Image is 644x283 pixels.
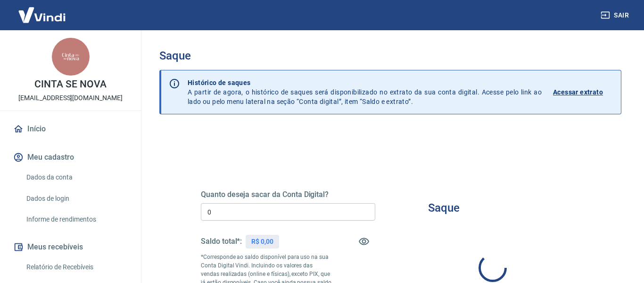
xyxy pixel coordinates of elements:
a: Acessar extrato [553,78,613,106]
button: Meus recebíveis [11,237,130,257]
img: Vindi [11,0,73,29]
a: Relatório de Recebíveis [23,257,130,277]
a: Informe de rendimentos [23,210,130,229]
p: Acessar extrato [553,87,603,97]
p: [EMAIL_ADDRESS][DOMAIN_NAME] [18,93,123,103]
h5: Quanto deseja sacar da Conta Digital? [201,190,375,199]
a: Dados de login [23,189,130,208]
p: CINTA SE NOVA [34,79,106,89]
p: Histórico de saques [188,78,542,87]
a: Início [11,119,130,139]
p: R$ 0,00 [251,237,273,247]
h3: Saque [428,201,460,214]
h3: Saque [159,49,621,62]
p: A partir de agora, o histórico de saques será disponibilizado no extrato da sua conta digital. Ac... [188,78,542,106]
img: 8efdd435-6414-4e6b-936b-a2d8d4580477.jpeg [52,38,90,76]
button: Sair [599,7,633,24]
button: Meu cadastro [11,147,130,168]
a: Dados da conta [23,168,130,187]
h5: Saldo total*: [201,237,242,246]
